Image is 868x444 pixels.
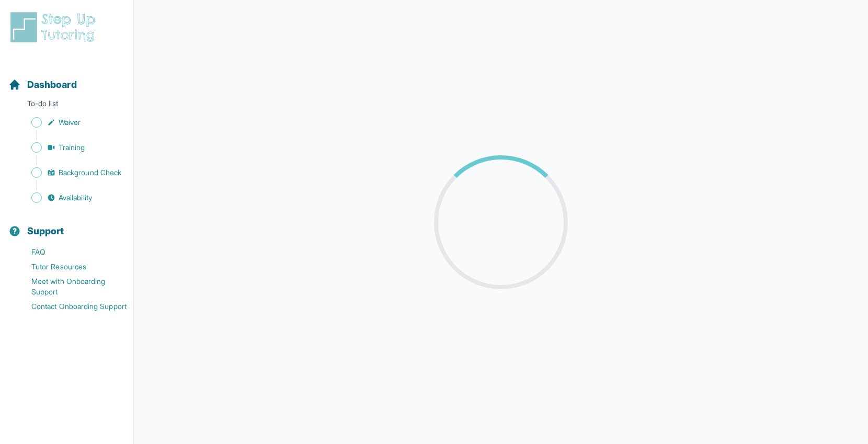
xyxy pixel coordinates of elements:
a: Contact Onboarding Support [8,299,133,314]
a: Meet with Onboarding Support [8,274,133,299]
span: Dashboard [27,77,77,92]
a: Dashboard [8,77,77,92]
a: Tutor Resources [8,259,133,274]
a: Background Check [8,165,133,180]
a: Training [8,140,133,155]
a: Availability [8,190,133,205]
span: Support [27,224,64,238]
p: To-do list [4,98,129,113]
span: Training [59,142,85,153]
span: Waiver [59,117,81,128]
a: Waiver [8,115,133,130]
a: FAQ [8,245,133,259]
button: Dashboard [4,61,129,96]
img: logo [8,10,101,44]
button: Support [4,207,129,243]
span: Availability [59,192,92,203]
span: Background Check [59,167,121,178]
